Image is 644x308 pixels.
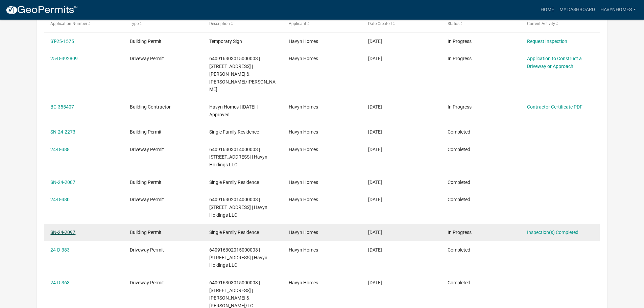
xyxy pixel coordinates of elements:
a: BC-355407 [50,104,74,110]
span: 640916303015000003 | 308 Apple Grove Ln | Mohoi Jason & Tominov Michelle/JT [209,56,276,92]
span: Temporary Sign [209,39,242,44]
span: Building Permit [130,129,162,135]
datatable-header-cell: Type [123,16,203,32]
span: Driveway Permit [130,280,164,285]
span: Single Family Residence [209,180,259,185]
span: 10/18/2024 [368,197,382,202]
span: Completed [448,197,470,202]
span: Applicant [289,21,306,26]
span: Application Number [50,21,87,26]
datatable-header-cell: Current Activity [520,16,600,32]
span: Completed [448,147,470,152]
span: 10/18/2024 [368,180,382,185]
span: Havyn Homes [289,104,318,110]
a: Home [538,3,557,16]
span: Completed [448,280,470,285]
a: SN-24-2097 [50,230,75,235]
span: In Progress [448,230,472,235]
a: SN-24-2087 [50,180,75,185]
span: Havyn Homes [289,247,318,253]
a: 25-D-392809 [50,56,78,61]
span: Driveway Permit [130,197,164,202]
span: In Progress [448,56,472,61]
datatable-header-cell: Status [441,16,520,32]
span: 640916302015000003 | 303 Apple Grove Ln | Havyn Holdings LLC [209,247,267,268]
span: Havyn Homes [289,147,318,152]
span: Driveway Permit [130,56,164,61]
span: Date Created [368,21,392,26]
span: Havyn Homes [289,180,318,185]
a: Request Inspection [527,39,567,44]
span: Building Permit [130,230,162,235]
span: 10/17/2024 [368,247,382,253]
span: Completed [448,247,470,253]
span: 12/31/2024 [368,104,382,110]
datatable-header-cell: Applicant [282,16,362,32]
a: Inspection(s) Completed [527,230,578,235]
datatable-header-cell: Application Number [44,16,123,32]
span: 10/17/2024 [368,230,382,235]
a: 24-D-380 [50,197,70,202]
span: 11/20/2024 [368,129,382,135]
span: Havyn Homes [289,197,318,202]
span: In Progress [448,39,472,44]
span: Havyn Homes [289,129,318,135]
span: Single Family Residence [209,230,259,235]
span: Driveway Permit [130,147,164,152]
span: Description [209,21,230,26]
span: 640916303014000003 | 306 Apple Grove Ln | Havyn Holdings LLC [209,147,267,168]
span: Building Permit [130,180,162,185]
a: ST-25-1575 [50,39,74,44]
span: Completed [448,180,470,185]
a: My Dashboard [557,3,598,16]
span: Havyn Homes | 01/01/2025 | Approved [209,104,258,117]
span: Havyn Homes [289,280,318,285]
span: In Progress [448,104,472,110]
span: Driveway Permit [130,247,164,253]
span: Current Activity [527,21,555,26]
span: 08/28/2024 [368,280,382,285]
span: Havyn Homes [289,230,318,235]
span: Building Permit [130,39,162,44]
span: Havyn Homes [289,39,318,44]
span: Havyn Homes [289,56,318,61]
a: SN-24-2273 [50,129,75,135]
span: Completed [448,129,470,135]
a: Contractor Certificate PDF [527,104,582,110]
span: 03/21/2025 [368,56,382,61]
span: 11/20/2024 [368,147,382,152]
datatable-header-cell: Date Created [362,16,441,32]
a: 24-D-383 [50,247,70,253]
a: havynhomes [598,3,639,16]
span: 08/21/2025 [368,39,382,44]
a: 24-D-388 [50,147,70,152]
a: Application to Construct a Driveway or Approach [527,56,582,69]
a: 24-D-363 [50,280,70,285]
span: Building Contractor [130,104,171,110]
span: Single Family Residence [209,129,259,135]
datatable-header-cell: Description [203,16,282,32]
span: Status [448,21,459,26]
span: 640916302014000003 | 305 Apple Grove Ln | Havyn Holdings LLC [209,197,267,218]
span: Type [130,21,139,26]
